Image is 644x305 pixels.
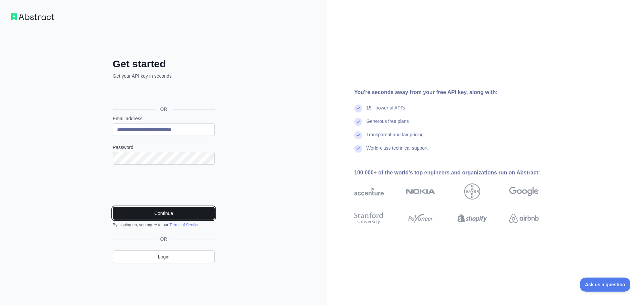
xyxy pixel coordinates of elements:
span: OR [155,106,173,112]
img: airbnb [509,211,539,226]
img: nokia [406,183,435,200]
img: bayer [464,183,480,200]
div: Generous free plans [366,118,409,131]
button: Continue [113,207,215,220]
img: payoneer [406,211,435,226]
a: Terms of Service [169,223,199,227]
img: google [509,183,539,200]
span: OR [158,236,170,242]
img: check mark [354,118,362,126]
iframe: Toggle Customer Support [580,278,631,292]
iframe: Schaltfläche „Über Google anmelden“ [109,87,217,101]
a: Login [113,250,215,263]
img: accenture [354,183,384,200]
div: World-class technical support [366,145,428,158]
h2: Get started [113,58,215,70]
img: shopify [458,211,487,226]
div: You're seconds away from your free API key, along with: [354,88,560,96]
div: 15+ powerful API's [366,104,405,118]
img: check mark [354,131,362,139]
p: Get your API key in seconds [113,73,215,79]
label: Email address [113,115,215,122]
label: Password [113,144,215,151]
div: By signing up, you agree to our . [113,222,215,228]
img: stanford university [354,211,384,226]
img: check mark [354,104,362,112]
iframe: reCAPTCHA [113,173,215,199]
div: 100,000+ of the world's top engineers and organizations run on Abstract: [354,169,560,177]
img: Workflow [11,13,54,20]
div: Transparent and fair pricing [366,131,424,145]
img: check mark [354,145,362,153]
